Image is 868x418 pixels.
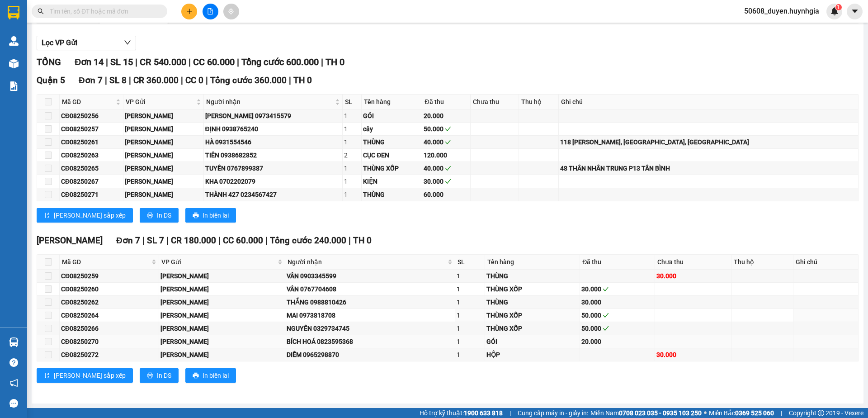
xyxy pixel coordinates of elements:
th: Thu hộ [519,95,558,109]
div: [PERSON_NAME] [125,190,202,199]
span: TH 0 [353,235,372,246]
span: ⚪️ [704,411,707,415]
div: 1 [344,163,360,173]
span: | [265,235,268,246]
div: [PERSON_NAME] [125,111,202,121]
img: warehouse-icon [9,59,19,68]
span: down [124,39,131,46]
span: [PERSON_NAME] sắp xếp [54,210,126,220]
span: TH 0 [293,75,312,85]
td: Cam Đức [123,123,204,136]
div: CĐ08250266 [61,323,157,333]
div: 120.000 [424,150,468,160]
div: 1 [344,124,360,134]
div: [PERSON_NAME] [125,150,202,160]
th: Tên hàng [362,95,422,109]
span: Mã GD [62,97,114,107]
div: HỘP [486,350,578,360]
span: printer [193,212,199,219]
span: CC 60.000 [193,57,235,67]
button: printerIn biên lai [185,208,236,223]
td: CĐ08250266 [60,322,159,335]
span: check [445,165,451,171]
span: | [237,57,239,67]
span: check [445,139,451,145]
div: 1 [344,176,360,186]
img: solution-icon [9,81,19,91]
span: SL 7 [147,235,164,246]
div: 1 [344,190,360,199]
span: SL 8 [109,75,127,85]
div: 1 [457,271,483,281]
span: file-add [207,8,213,14]
span: Tổng cước 600.000 [241,57,319,67]
div: [PERSON_NAME] [160,350,283,360]
td: Cam Đức [159,296,285,309]
div: [PERSON_NAME] [160,284,283,294]
div: 30.000 [656,350,730,360]
span: Lọc VP Gửi [42,37,77,48]
span: | [218,235,221,246]
div: [PERSON_NAME] 0973415579 [205,111,341,121]
span: VP Gửi [126,97,194,107]
div: cây [363,124,420,134]
span: search [38,8,44,14]
span: | [206,75,208,85]
div: CĐ08250262 [61,297,157,307]
div: 50.000 [581,323,653,333]
div: [PERSON_NAME] [125,163,202,173]
strong: 0369 525 060 [735,409,774,417]
div: 1 [457,310,483,320]
div: 30.000 [581,297,653,307]
div: CĐ08250264 [61,310,157,320]
button: file-add [203,4,218,19]
div: CĐ08250259 [61,271,157,281]
span: check [603,286,609,292]
th: Thu hộ [731,255,793,270]
span: In DS [157,210,171,220]
td: Cam Đức [123,188,204,201]
span: Đơn 7 [79,75,103,85]
span: Người nhận [288,257,446,267]
input: Tìm tên, số ĐT hoặc mã đơn [50,6,156,16]
div: CĐ08250265 [61,163,122,173]
td: Cam Đức [123,109,204,123]
img: logo-vxr [8,6,19,19]
span: TH 0 [325,57,344,67]
div: TUYỀN 0767899387 [205,163,341,173]
div: [PERSON_NAME] [125,137,202,147]
td: Cam Đức [159,283,285,296]
div: THÀNH 427 0234567427 [205,190,341,199]
td: CĐ08250257 [60,123,123,136]
div: CĐ08250271 [61,190,122,199]
span: message [9,399,18,408]
span: | [289,75,291,85]
button: aim [223,4,239,19]
span: Mã GD [62,257,150,267]
span: notification [9,379,18,387]
div: CĐ08250261 [61,137,122,147]
span: 1 [837,4,840,10]
div: 40.000 [424,163,468,173]
div: 1 [457,350,483,360]
span: SL 15 [110,57,133,67]
div: 1 [457,337,483,347]
span: check [603,325,609,332]
div: 50.000 [424,124,468,134]
div: THÙNG [363,137,420,147]
td: CĐ08250271 [60,188,123,201]
div: THÙNG [486,297,578,307]
button: printerIn biên lai [185,368,236,383]
div: CĐ08250267 [61,176,122,186]
span: [PERSON_NAME] sắp xếp [54,370,126,380]
button: printerIn DS [140,368,179,383]
img: warehouse-icon [9,337,19,347]
div: 1 [457,323,483,333]
td: CĐ08250270 [60,335,159,348]
div: GÓI [486,337,578,347]
td: CĐ08250261 [60,136,123,149]
button: printerIn DS [140,208,179,223]
span: | [105,75,107,85]
strong: 0708 023 035 - 0935 103 250 [619,409,702,417]
span: [PERSON_NAME] [37,235,103,246]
